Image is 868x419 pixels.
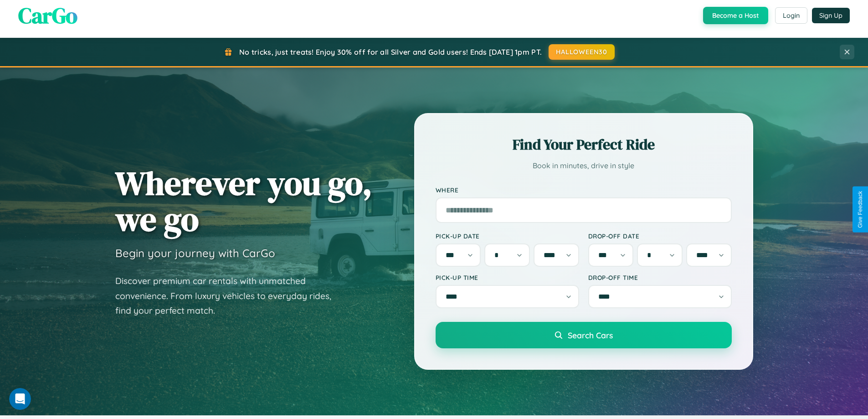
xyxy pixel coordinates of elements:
button: Search Cars [436,322,732,348]
button: HALLOWEEN30 [549,44,615,60]
label: Pick-up Time [436,274,579,281]
span: No tricks, just treats! Enjoy 30% off for all Silver and Gold users! Ends [DATE] 1pm PT. [239,47,542,57]
button: Login [775,7,807,24]
label: Drop-off Date [588,232,732,240]
p: Discover premium car rentals with unmatched convenience. From luxury vehicles to everyday rides, ... [115,274,343,318]
label: Pick-up Date [436,232,579,240]
p: Book in minutes, drive in style [436,159,732,172]
iframe: Intercom live chat [9,388,31,410]
span: Search Cars [568,330,613,340]
h2: Find Your Perfect Ride [436,134,732,155]
label: Where [436,186,732,194]
button: Become a Host [703,7,768,24]
button: Sign Up [812,8,850,23]
span: CarGo [18,0,77,31]
h1: Wherever you go, we go [115,165,372,237]
div: Give Feedback [857,191,863,228]
h3: Begin your journey with CarGo [115,246,275,260]
label: Drop-off Time [588,274,732,281]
